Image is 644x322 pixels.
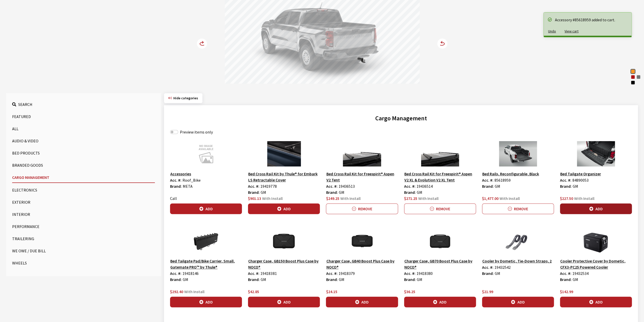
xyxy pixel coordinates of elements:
[495,271,500,276] span: GM
[560,258,632,270] button: Cooler Protective Cover by Dometic, CFX3-PC25 Powered Cooler
[555,17,626,23] div: Accessory #85618959 added to cart.
[574,196,594,201] span: With Install
[261,190,266,195] span: GM
[170,114,632,123] h2: Cargo Management
[404,297,476,307] button: Add
[404,258,476,270] button: Charger Case, GB70 Boost Plus Case by NOCO®
[560,141,632,166] img: Image for Bed Tailgate Organizer
[170,289,183,294] span: $292.40
[404,189,416,195] label: Brand:
[12,160,155,170] button: Branded Goods
[248,203,320,214] button: Add
[248,258,320,270] button: Charger Case, GB150 Boost Plus Case by NOCO®
[182,178,201,183] span: Roof_Bike
[482,177,493,183] label: Acc. #:
[326,297,398,307] button: Add
[173,96,198,100] span: Click to hide category section.
[12,148,155,158] button: Bed Products
[572,271,589,276] span: 19432534
[404,171,476,183] button: Bed Cross Rail Kit for Freespirit® Aspen V2 XL & Evolution V2 XL Tent
[12,124,155,134] button: All
[560,228,632,254] img: Image for Cooler Protective Cover by Dometic, CFX3-PC25 Powered Cooler
[339,277,344,282] span: GM
[326,189,338,195] label: Brand:
[482,183,494,189] label: Brand:
[560,183,572,189] label: Brand:
[560,171,601,177] button: Bed Tailgate Organizer
[482,270,494,276] label: Brand:
[636,74,641,80] div: Sterling Gray Metallic
[482,203,554,214] button: Remove
[326,203,398,214] button: Remove
[262,196,282,201] span: With Install
[404,289,415,294] span: $36.25
[164,93,202,103] button: Hide categories
[12,111,155,122] button: Featured
[482,289,493,294] span: $21.99
[544,27,560,36] button: Undo
[170,203,242,214] button: Add
[182,271,199,276] span: 19418146
[184,289,204,294] span: With Install
[326,183,337,189] label: Acc. #:
[482,171,539,177] button: Bed Rails, Reconfigurable, Black
[560,276,572,282] label: Brand:
[630,69,635,74] div: Sunrise Orange
[326,196,339,201] span: $249.25
[573,184,578,189] span: GM
[404,228,476,254] img: Image for Charger Case, GB70 Boost Plus Case by NOCO®
[630,74,635,80] div: Radiant Red Tintcoat
[260,184,277,189] span: 19419778
[170,276,182,282] label: Brand:
[572,178,589,183] span: 84890053
[170,258,242,270] button: Bed Tailgate Pad/Bike Carrier, Small, Gatemate PRO™ by Thule®
[560,27,583,36] button: View cart
[560,196,573,201] span: $227.50
[12,234,155,244] button: Trailering
[417,277,422,282] span: GM
[482,264,493,270] label: Acc. #:
[573,277,578,282] span: GM
[630,80,635,85] div: Black
[404,196,417,201] span: $271.25
[404,141,476,166] img: Image for Bed Cross Rail Kit for Freespirit® Aspen V2 XL &amp; Evolution V2 XL Tent
[482,228,554,254] img: Image for Cooler by Dometic, Tie-Down Straps, 2
[326,171,398,183] button: Bed Cross Rail Kit for Freespirit® Aspen V2 Tent
[560,270,571,276] label: Acc. #:
[482,258,552,264] button: Cooler by Dometic, Tie-Down Straps, 2
[170,171,191,177] button: Accessories
[326,276,338,282] label: Brand:
[560,289,573,294] span: $142.99
[248,228,320,254] img: Image for Charger Case, GB150 Boost Plus Case by NOCO®
[261,277,266,282] span: GM
[260,271,277,276] span: 19418381
[404,270,416,276] label: Acc. #:
[338,271,355,276] span: 19418379
[326,258,398,270] button: Charger Case, GB40 Boost Plus Case by NOCO®
[183,184,193,189] span: META
[560,177,571,183] label: Acc. #:
[248,171,320,183] button: Bed Cross Rail Kit by Thule® for Embark LS Retractable Cover
[248,276,260,282] label: Brand:
[170,183,182,189] label: Brand:
[636,69,641,74] div: Summit White
[326,228,398,254] img: Image for Charger Case, GB40 Boost Plus Case by NOCO®
[170,177,181,183] label: Acc. #:
[248,270,259,276] label: Acc. #:
[12,172,155,183] button: Cargo Management
[12,258,155,268] button: Wheels
[404,183,416,189] label: Acc. #:
[248,196,261,201] span: $901.13
[417,184,433,189] span: 19436514
[326,141,398,166] img: Image for Bed Cross Rail Kit for Freespirit® Aspen V2 Tent
[12,136,155,146] button: Audio & Video
[560,203,632,214] button: Add
[404,203,476,214] button: Remove
[482,141,554,166] img: Image for Bed Rails, Reconfigurable, Black
[12,209,155,219] button: Interior
[339,190,344,195] span: GM
[248,189,260,195] label: Brand:
[248,183,259,189] label: Acc. #:
[248,141,320,166] img: Image for Bed Cross Rail Kit by Thule® for Embark LS Retractable Cover
[12,185,155,195] button: Electronics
